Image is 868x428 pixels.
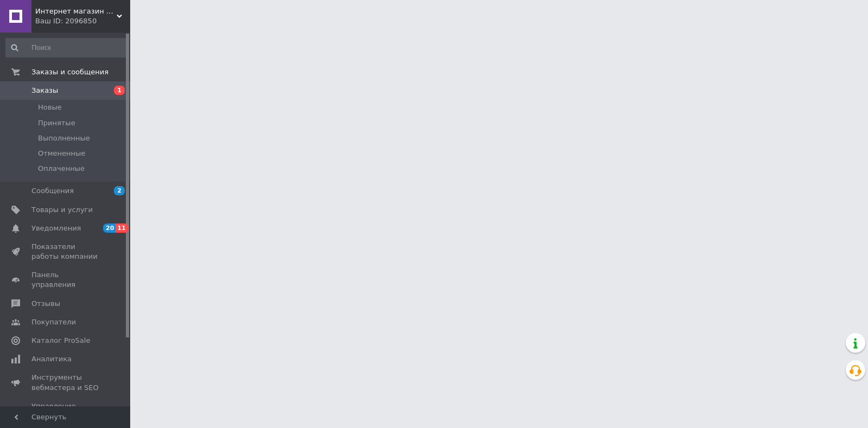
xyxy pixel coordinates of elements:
span: Покупатели [31,317,76,327]
span: Каталог ProSale [31,336,90,346]
span: Оплаченные [38,164,85,174]
span: Аналитика [31,354,72,364]
span: Показатели работы компании [31,242,100,261]
span: Управление сайтом [31,401,100,421]
span: Товары и услуги [31,205,93,215]
span: Новые [38,103,62,112]
span: Отмененные [38,149,85,158]
div: Ваш ID: 2096850 [35,16,130,26]
span: 11 [116,223,128,233]
span: Принятые [38,118,75,128]
span: Заказы и сообщения [31,67,108,77]
span: 1 [114,86,125,95]
input: Поиск [5,38,128,58]
span: Панель управления [31,270,100,290]
span: Отзывы [31,299,60,309]
span: Уведомления [31,223,81,233]
span: Сообщения [31,186,74,196]
span: 20 [103,223,116,233]
span: Интернет магазин Holla [35,7,117,16]
span: 2 [114,186,125,195]
span: Выполненные [38,133,90,143]
span: Заказы [31,86,58,95]
span: Инструменты вебмастера и SEO [31,373,100,392]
